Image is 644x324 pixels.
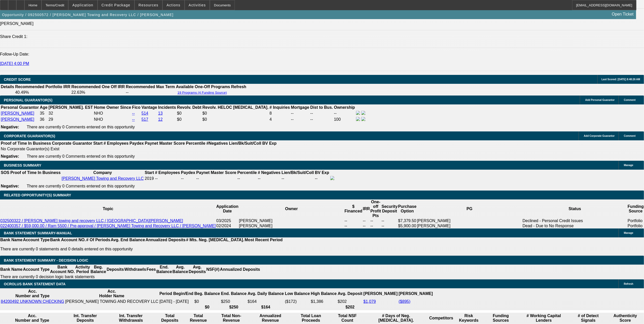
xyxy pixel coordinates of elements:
[186,141,205,145] b: Percentile
[189,3,206,7] span: Activities
[0,224,216,228] a: 022400357 / $59,000.00 / Ram 5500 / Pre-approval / [PERSON_NAME] Towing and Recovery LLC / [PERSO...
[627,218,644,223] td: Portfolio
[363,223,370,228] td: --
[4,231,72,235] span: BANK STATEMENT SUMMARY-MANUAL
[102,3,130,7] span: Credit Package
[181,170,195,175] b: Paydex
[106,265,124,274] th: Deposits
[291,313,331,323] th: Total Loan Proceeds
[156,313,184,323] th: Total Deposits
[334,111,355,116] td: --
[237,170,257,175] b: Percentile
[90,265,106,274] th: Beg. Balance
[247,299,284,304] td: $164
[1,313,64,323] th: Acc. Number and Type
[315,170,329,175] b: BV Exp
[23,265,50,274] th: Account Type
[363,199,370,218] th: IRR
[75,265,90,274] th: Activity Period
[285,289,310,299] th: Low Balance
[231,84,247,89] th: Refresh
[4,193,71,197] span: RELATED OPPORTUNITY(S) SUMMARY
[65,289,159,299] th: Acc. Holder Name
[207,141,228,145] b: #Negatives
[132,105,141,110] b: Fico
[291,117,310,122] td: --
[291,111,310,116] td: --
[94,105,131,110] b: Home Owner Since
[370,199,381,218] th: One-off Profit Pts
[4,163,41,167] span: BUSINESS SUMMARY
[177,111,202,116] td: $0
[145,237,186,242] th: Annualized Deposits
[15,84,71,89] th: Recommended Portfolio IRR
[627,223,644,228] td: Portfolio
[188,265,206,274] th: Avg. Deposits
[86,237,111,242] th: # Of Periods
[104,141,129,145] b: # Employees
[417,223,522,228] td: [PERSON_NAME]
[93,141,102,145] b: Start
[167,3,181,7] span: Actions
[158,105,176,110] b: Incidents
[417,199,522,218] th: PG
[522,218,627,223] td: Declined - Personal Credit Issues
[310,117,333,122] td: --
[68,0,97,10] button: Application
[142,105,157,110] b: Vantage
[624,134,636,137] span: Comment
[417,218,522,223] td: [PERSON_NAME]
[381,218,398,223] td: --
[132,117,135,121] a: --
[111,237,145,242] th: Avg. End Balance
[522,223,627,228] td: Dead - Due to No Response
[4,134,55,138] span: CORPORATE GUARANTOR(S)
[184,313,212,323] th: Total Revenue
[216,218,239,223] td: 03/2025
[64,313,106,323] th: Int. Transfer Deposits
[159,299,194,304] td: [DATE] - [DATE]
[624,232,633,234] span: Manage
[40,105,47,110] b: Age
[310,105,333,110] b: Dist to Bus.
[132,111,135,115] a: --
[624,164,633,167] span: Manage
[381,199,398,218] th: Security Deposit
[522,199,627,218] th: Status
[220,265,260,274] th: Annualized Deposits
[356,117,360,121] img: facebook-icon.png
[269,117,290,122] td: 4
[607,313,643,323] th: Authenticity Score
[202,117,269,122] td: $0
[334,105,355,110] b: Ownership
[624,99,636,101] span: Comment
[158,111,163,115] a: 13
[281,176,314,181] td: --
[381,223,398,228] td: --
[202,105,269,110] b: Revolv. HELOC [MEDICAL_DATA].
[62,176,144,181] a: [PERSON_NAME] Towing and Recovery LLC
[1,117,34,121] a: [PERSON_NAME]
[15,90,71,95] td: 40.49%
[139,3,158,7] span: Resources
[337,299,363,304] td: $202
[52,141,92,145] b: Corporate Guarantor
[194,289,220,299] th: Beg. Balance
[370,223,381,228] td: --
[398,223,417,228] td: $5,900.00
[311,289,337,299] th: High Balance
[4,258,88,262] span: Bank Statement Summary - Decision Logic
[2,13,174,17] span: Opportunity / 092500572 / [PERSON_NAME] Towing and Recovery LLC / [PERSON_NAME]
[194,305,220,310] th: $0
[363,289,398,299] th: [PERSON_NAME]
[155,176,158,181] span: --
[330,176,334,180] img: facebook-icon.png
[399,299,410,304] a: ($895)
[1,170,10,175] th: SOS
[186,237,244,242] th: # Mts. Neg. [MEDICAL_DATA].
[145,141,185,145] b: Paynet Master Score
[27,184,135,188] span: There are currently 0 Comments entered on this opportunity
[1,111,34,115] a: [PERSON_NAME]
[1,84,14,89] th: Details
[0,247,283,251] p: There are currently 0 statements and 0 details entered on this opportunity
